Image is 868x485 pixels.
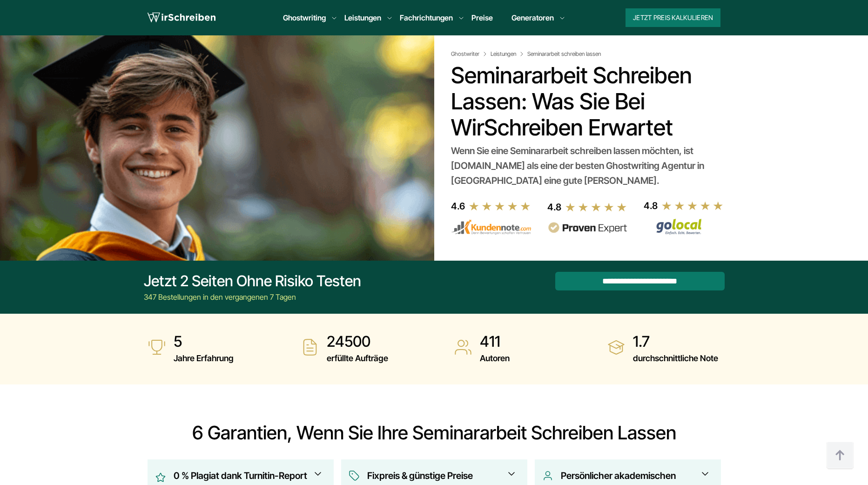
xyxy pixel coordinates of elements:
img: stars [661,201,724,211]
span: Autoren [480,351,510,366]
img: Wirschreiben Bewertungen [644,218,724,235]
span: Seminararbeit schreiben lassen [527,50,601,58]
div: 4.8 [547,200,561,215]
span: durchschnittliche Note [633,351,718,366]
strong: 24500 [327,332,388,351]
img: durchschnittliche Note [607,338,626,357]
img: Persönlicher akademischen Ghostwriter [542,470,553,481]
div: 4.6 [451,199,465,214]
img: Fixpreis & günstige Preise [349,470,360,481]
div: Jetzt 2 Seiten ohne Risiko testen [144,272,361,290]
span: erfüllte Aufträge [327,351,388,366]
strong: 411 [480,332,510,351]
a: Preise [471,13,493,22]
a: Leistungen [344,12,381,23]
span: Jahre Erfahrung [174,351,234,366]
a: Generatoren [511,12,554,23]
img: stars [469,201,531,211]
a: Fachrichtungen [400,12,453,23]
strong: 5 [174,332,234,351]
img: stars [565,202,627,212]
img: Jahre Erfahrung [148,338,166,357]
a: Ghostwriting [283,12,326,23]
div: 4.8 [644,198,658,213]
img: Autoren [454,338,472,357]
a: Leistungen [491,50,525,58]
img: button top [826,442,854,470]
div: 347 Bestellungen in den vergangenen 7 Tagen [144,291,361,303]
button: Jetzt Preis kalkulieren [626,8,720,27]
img: kundennote [451,219,531,235]
img: logo wirschreiben [148,11,215,25]
h1: Seminararbeit schreiben lassen: Was Sie bei WirSchreiben erwartet [451,62,720,141]
div: Wenn Sie eine Seminararbeit schreiben lassen möchten, ist [DOMAIN_NAME] als eine der besten Ghost... [451,143,720,188]
img: provenexpert reviews [547,222,627,234]
h2: 6 Garantien, wenn Sie Ihre Seminararbeit schreiben lassen [144,422,725,444]
img: 0 % Plagiat dank Turnitin-Report [155,470,166,485]
a: Ghostwriter [451,50,489,58]
img: erfüllte Aufträge [301,338,319,357]
strong: 1.7 [633,332,718,351]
